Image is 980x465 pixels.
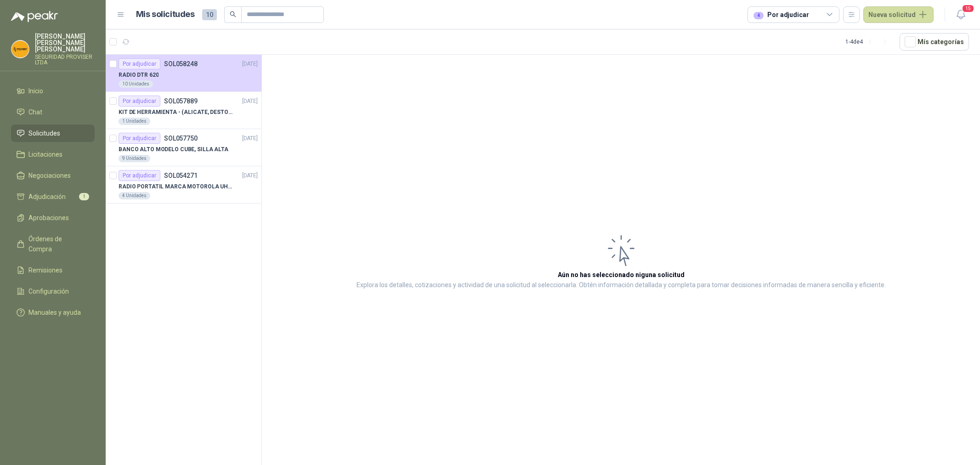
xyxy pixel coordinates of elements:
div: 1 Unidades [119,118,150,125]
p: SOL058248 [164,61,198,67]
div: Por adjudicar [119,58,160,69]
a: Configuración [11,283,95,300]
span: 15 [962,4,974,13]
img: Logo peakr [11,11,58,22]
span: Manuales y ayuda [28,307,81,318]
a: Negociaciones [11,167,95,184]
a: Por adjudicarSOL057750[DATE] BANCO ALTO MODELO CUBE, SILLA ALTA9 Unidades [106,129,261,166]
span: Inicio [28,86,43,96]
a: Órdenes de Compra [11,230,95,258]
span: Licitaciones [28,149,62,159]
div: 10 Unidades [119,80,153,88]
span: Chat [28,107,42,117]
a: Aprobaciones [11,209,95,227]
span: Solicitudes [28,128,60,138]
p: RADIO PORTATIL MARCA MOTOROLA UHF SIN PANTALLA CON GPS, INCLUYE: ANTENA, BATERIA, CLIP Y CARGADOR [119,182,233,191]
span: 1 [79,193,89,200]
button: 15 [952,6,969,23]
p: RADIO DTR 620 [119,71,159,79]
a: Solicitudes [11,125,95,142]
a: Por adjudicarSOL057889[DATE] KIT DE HERRAMIENTA - (ALICATE, DESTORNILLADOR,LLAVE DE EXPANSION, CR... [106,92,261,129]
h3: Aún no has seleccionado niguna solicitud [558,270,685,280]
a: Licitaciones [11,146,95,163]
button: Mís categorías [900,33,969,51]
a: Chat [11,103,95,121]
span: search [230,11,236,17]
div: Por adjudicar [119,133,160,144]
div: 4 [753,12,764,19]
div: 4 Unidades [119,192,150,199]
p: SEGURIDAD PROVISER LTDA [35,54,95,65]
span: Remisiones [28,265,62,275]
p: [DATE] [242,60,258,68]
span: Adjudicación [28,192,66,202]
div: Por adjudicar [753,10,809,20]
a: Por adjudicarSOL058248[DATE] RADIO DTR 62010 Unidades [106,55,261,92]
span: Órdenes de Compra [28,234,86,254]
p: SOL054271 [164,172,198,179]
h1: Mis solicitudes [136,8,195,21]
span: Configuración [28,286,69,296]
span: Negociaciones [28,170,71,181]
div: 9 Unidades [119,155,150,162]
span: Aprobaciones [28,213,69,223]
a: Por adjudicarSOL054271[DATE] RADIO PORTATIL MARCA MOTOROLA UHF SIN PANTALLA CON GPS, INCLUYE: ANT... [106,166,261,204]
p: [DATE] [242,171,258,180]
div: 1 - 4 de 4 [845,34,892,49]
img: Company Logo [11,40,29,58]
a: Adjudicación1 [11,188,95,205]
p: [DATE] [242,134,258,143]
p: BANCO ALTO MODELO CUBE, SILLA ALTA [119,145,228,154]
a: Remisiones [11,261,95,279]
a: Manuales y ayuda [11,304,95,321]
p: Explora los detalles, cotizaciones y actividad de una solicitud al seleccionarla. Obtén informaci... [357,280,886,291]
p: SOL057889 [164,98,198,104]
div: Por adjudicar [119,170,160,181]
p: [PERSON_NAME] [PERSON_NAME] [PERSON_NAME] [35,33,95,52]
p: KIT DE HERRAMIENTA - (ALICATE, DESTORNILLADOR,LLAVE DE EXPANSION, CRUCETA,LLAVE FIJA) [119,108,233,117]
p: [DATE] [242,97,258,106]
p: SOL057750 [164,135,198,142]
div: Por adjudicar [119,96,160,107]
span: 10 [202,9,217,20]
a: Inicio [11,82,95,100]
button: Nueva solicitud [863,6,934,23]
